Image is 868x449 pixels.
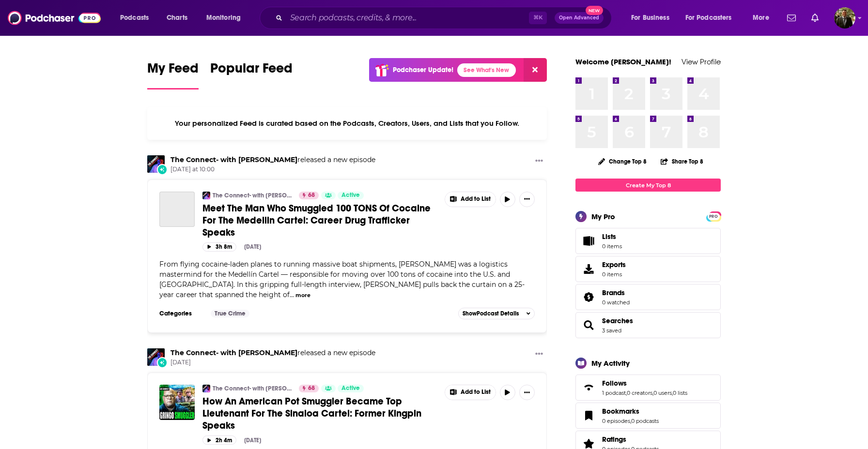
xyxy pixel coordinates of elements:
a: Show notifications dropdown [783,10,800,26]
a: The Connect- with Johnny Mitchell [170,155,297,164]
button: open menu [624,10,682,26]
span: Add to List [461,195,491,203]
img: User Profile [834,7,855,29]
span: Brands [602,288,625,297]
a: Brands [602,288,630,297]
button: ShowPodcast Details [458,308,535,319]
span: Charts [167,11,187,25]
a: Active [338,385,364,392]
a: 0 creators [627,389,652,396]
span: ⌘ K [529,12,547,24]
span: Searches [602,316,633,325]
button: Show profile menu [834,7,855,29]
span: Searches [575,312,721,338]
button: Show More Button [445,385,496,400]
button: more [295,291,310,299]
a: Welcome [PERSON_NAME]! [575,57,671,66]
a: Meet The Man Who Smuggled 100 TONS Of Cocaine For The Medellin Cartel: Career Drug Trafficker Speaks [159,192,195,227]
button: Show More Button [531,348,547,360]
a: The Connect- with Johnny Mitchell [170,348,297,357]
a: Meet The Man Who Smuggled 100 TONS Of Cocaine For The Medellin Cartel: Career Drug Trafficker Speaks [202,202,438,239]
a: 0 users [653,389,672,396]
a: Bookmarks [579,409,598,422]
button: open menu [113,10,161,26]
div: My Activity [591,359,630,368]
a: See What's New [457,63,516,77]
span: Bookmarks [575,403,721,429]
span: Show Podcast Details [463,310,519,317]
span: , [672,389,673,396]
span: From flying cocaine-laden planes to running massive boat shipments, [PERSON_NAME] was a logistics... [159,260,525,299]
span: New [586,6,603,15]
button: Open AdvancedNew [555,12,604,24]
span: For Podcasters [685,11,732,25]
div: Your personalized Feed is curated based on the Podcasts, Creators, Users, and Lists that you Follow. [147,107,547,140]
h3: released a new episode [170,348,375,358]
span: Meet The Man Who Smuggled 100 TONS Of Cocaine For The Medellin Cartel: Career Drug Trafficker Speaks [202,202,431,239]
div: My Pro [591,212,615,221]
img: The Connect- with Johnny Mitchell [147,155,165,173]
span: Lists [602,232,622,241]
span: More [753,11,769,25]
span: Open Advanced [559,15,599,20]
span: 68 [308,191,315,200]
span: Bookmarks [602,407,639,416]
a: Follows [602,379,687,388]
span: Add to List [461,389,491,396]
a: The Connect- with [PERSON_NAME] [213,385,293,392]
div: Search podcasts, credits, & more... [269,7,621,29]
a: Searches [579,318,598,332]
img: Podchaser - Follow, Share and Rate Podcasts [8,9,101,27]
a: True Crime [211,310,249,317]
h3: Categories [159,310,203,317]
a: 68 [299,385,319,392]
a: Bookmarks [602,407,659,416]
span: Monitoring [206,11,241,25]
div: New Episode [157,164,168,175]
div: New Episode [157,357,168,368]
span: Active [341,191,360,200]
span: ... [290,290,294,299]
a: The Connect- with Johnny Mitchell [202,385,210,392]
button: open menu [200,10,253,26]
a: Charts [160,10,193,26]
a: How An American Pot Smuggler Became Top Lieutenant For The Sinaloa Cartel: Former Kingpin Speaks [202,395,438,432]
span: Exports [602,260,626,269]
span: , [652,389,653,396]
span: Exports [579,262,598,276]
button: 2h 4m [202,435,236,445]
input: Search podcasts, credits, & more... [286,10,529,26]
span: Follows [602,379,627,388]
a: Ratings [602,435,659,444]
img: The Connect- with Johnny Mitchell [147,348,165,366]
a: View Profile [682,57,721,66]
button: Show More Button [531,155,547,167]
span: Follows [575,374,721,401]
img: The Connect- with Johnny Mitchell [202,192,210,199]
button: open menu [679,10,746,26]
button: Show More Button [445,192,496,207]
img: How An American Pot Smuggler Became Top Lieutenant For The Sinaloa Cartel: Former Kingpin Speaks [159,385,195,420]
span: [DATE] at 10:00 [170,165,375,174]
span: , [626,389,627,396]
a: Follows [579,381,598,394]
span: My Feed [147,60,199,82]
a: 0 episodes [602,418,630,424]
a: 3 saved [602,327,621,334]
span: Podcasts [120,11,149,25]
div: [DATE] [244,243,261,250]
a: 1 podcast [602,389,626,396]
span: Brands [575,284,721,310]
button: Share Top 8 [660,152,704,171]
a: 0 watched [602,299,630,306]
a: Brands [579,290,598,304]
a: Active [338,192,364,199]
span: Ratings [602,435,626,444]
a: 0 lists [673,389,687,396]
span: 68 [308,384,315,393]
a: Popular Feed [210,60,293,90]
